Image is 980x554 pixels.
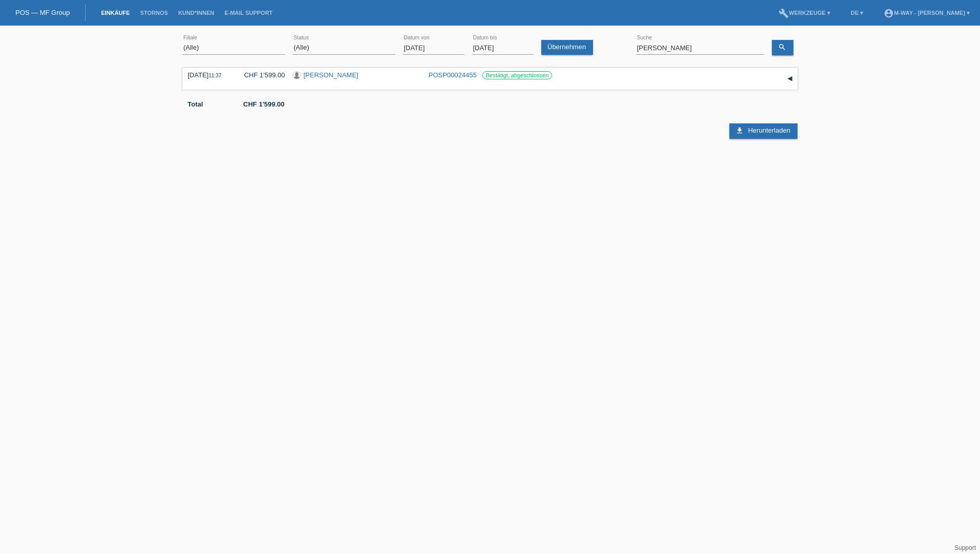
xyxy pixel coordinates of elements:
a: Übernehmen [541,40,593,55]
span: Herunterladen [748,126,790,134]
i: account_circle [884,8,894,18]
a: Stornos [135,10,173,16]
a: account_circlem-way - [PERSON_NAME] ▾ [879,10,975,16]
a: E-Mail Support [219,10,278,16]
span: 11:37 [209,73,221,78]
a: Support [954,544,976,551]
a: download Herunterladen [729,123,798,139]
b: CHF 1'599.00 [243,100,284,108]
a: buildWerkzeuge ▾ [773,10,835,16]
label: Bestätigt, abgeschlossen [482,71,552,79]
a: [PERSON_NAME] [303,71,358,79]
div: [DATE] [188,71,229,79]
i: build [779,8,789,18]
a: POS — MF Group [15,9,70,16]
a: DE ▾ [846,10,868,16]
div: CHF 1'599.00 [236,71,285,79]
i: download [736,126,744,135]
a: Kund*innen [173,10,219,16]
a: Einkäufe [96,10,135,16]
div: auf-/zuklappen [782,71,798,87]
b: Total [188,100,203,108]
a: POSP00024455 [428,71,477,79]
i: search [778,43,786,51]
a: search [772,40,793,55]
